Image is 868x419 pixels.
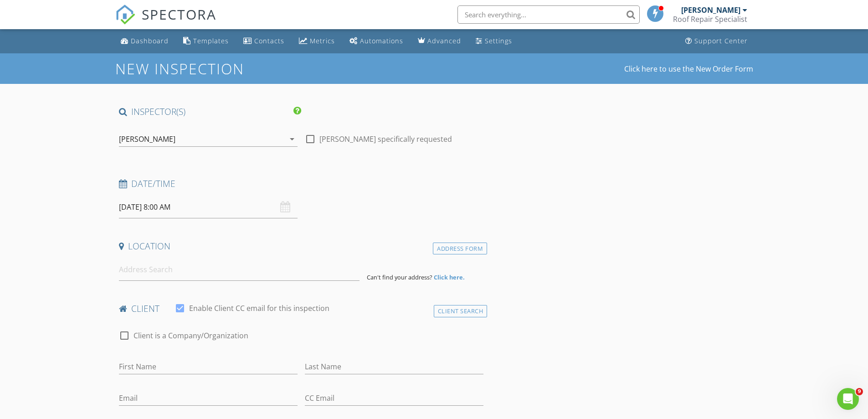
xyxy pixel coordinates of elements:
a: Metrics [295,33,339,50]
div: Contacts [254,36,284,45]
span: SPECTORA [142,5,216,24]
h1: New Inspection [115,61,317,77]
img: The Best Home Inspection Software - Spectora [115,5,135,25]
div: Advanced [427,36,461,45]
input: Search everything... [457,5,640,24]
div: Address Form [433,243,487,255]
div: Client Search [434,305,488,317]
h4: INSPECTOR(S) [119,106,301,118]
div: Dashboard [131,36,169,45]
div: [PERSON_NAME] [681,5,740,15]
div: [PERSON_NAME] [119,135,175,143]
a: Settings [472,33,516,50]
div: Settings [485,36,512,45]
div: Roof Repair Specialist [673,15,747,24]
input: Select date [119,196,298,218]
div: Support Center [694,36,748,45]
h4: Location [119,240,484,252]
a: Dashboard [117,33,172,50]
h4: client [119,303,484,315]
iframe: Intercom live chat [837,388,859,410]
a: Advanced [414,33,465,50]
strong: Click here. [434,273,465,281]
span: Can't find your address? [367,273,432,281]
a: Automations (Basic) [346,33,407,50]
label: Client is a Company/Organization [134,331,248,340]
i: arrow_drop_down [287,134,298,145]
div: Metrics [310,36,335,45]
span: 9 [856,388,863,395]
a: Support Center [682,33,751,50]
label: Enable Client CC email for this inspection [189,304,329,313]
input: Address Search [119,259,360,281]
a: SPECTORA [115,12,216,31]
a: Contacts [240,33,288,50]
a: Click here to use the New Order Form [624,65,753,72]
h4: Date/Time [119,178,484,190]
div: Templates [193,36,229,45]
div: Automations [360,36,403,45]
a: Templates [180,33,232,50]
label: [PERSON_NAME] specifically requested [319,134,452,144]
